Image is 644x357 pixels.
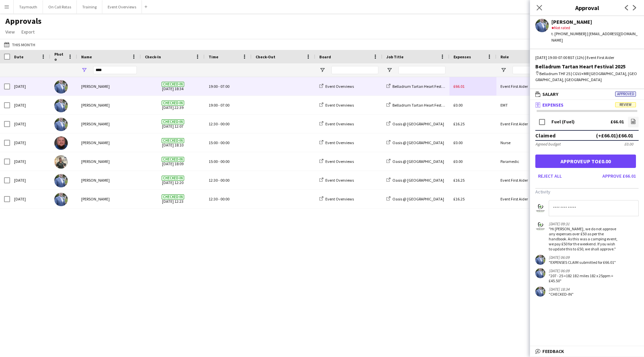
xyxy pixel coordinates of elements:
[19,27,37,36] a: Export
[453,54,471,59] span: Expenses
[218,121,220,126] span: -
[77,0,102,13] button: Training
[453,84,465,89] span: £66.01
[145,54,161,59] span: Check-In
[14,0,43,13] button: Taymouth
[54,118,68,131] img: Liam Meikle
[14,54,23,59] span: Date
[596,132,633,139] div: (+£66.01) £66.01
[319,140,354,145] a: Event Overviews
[386,121,444,126] a: Oasis @ [GEOGRAPHIC_DATA]
[54,193,68,206] img: Liam Meikle
[496,152,563,171] div: Paramedic
[10,171,50,189] div: [DATE]
[496,133,563,152] div: Nurse
[54,99,68,112] img: Liam Meikle
[624,141,633,146] div: £0.00
[209,121,218,126] span: 12:30
[5,29,15,35] span: View
[319,121,354,126] a: Event Overviews
[496,96,563,114] div: EMT
[162,138,184,143] span: Checked-in
[549,268,618,273] div: [DATE] 06:09
[43,0,77,13] button: On Call Rotas
[453,103,463,108] span: £0.00
[145,152,201,171] span: [DATE] 18:09
[386,178,444,183] a: Oasis @ [GEOGRAPHIC_DATA]
[386,159,444,164] a: Oasis @ [GEOGRAPHIC_DATA]
[145,96,201,114] span: [DATE] 22:39
[145,133,201,152] span: [DATE] 18:10
[81,67,87,73] button: Open Filter Menu
[209,159,218,164] span: 15:00
[615,92,636,97] span: Approved
[325,121,354,126] span: Event Overviews
[549,255,616,260] div: [DATE] 06:09
[500,67,506,73] button: Open Filter Menu
[54,174,68,187] img: Liam Meikle
[398,66,445,74] input: Job Title Filter Input
[551,31,639,43] div: t. [PHONE_NUMBER] | [EMAIL_ADDRESS][DOMAIN_NAME]
[549,273,618,283] div: "207 - 25 =182 182 miles 182 x 25ppm = £45.50"
[220,159,229,164] span: 00:00
[386,84,457,89] a: Belladrum Tartan Heart Festival 2025
[386,140,444,145] a: Oasis @ [GEOGRAPHIC_DATA]
[162,82,184,87] span: Checked-in
[535,141,560,146] div: Agreed budget
[386,54,404,59] span: Job Title
[209,178,218,183] span: 12:30
[542,102,563,108] span: Expenses
[77,96,141,114] div: [PERSON_NAME]
[386,196,444,201] a: Oasis @ [GEOGRAPHIC_DATA]
[325,103,354,108] span: Event Overviews
[209,84,218,89] span: 19:00
[392,159,444,164] span: Oasis @ [GEOGRAPHIC_DATA]
[218,196,220,201] span: -
[453,140,463,145] span: £0.00
[162,176,184,181] span: Checked-in
[610,119,624,124] div: £66.01
[10,115,50,133] div: [DATE]
[145,171,201,189] span: [DATE] 12:20
[54,52,65,62] span: Photo
[535,63,639,69] div: Belladrum Tartan Heart Festival 2025
[453,178,465,183] span: £16.25
[319,103,354,108] a: Event Overviews
[453,159,463,164] span: £0.00
[220,196,229,201] span: 00:00
[77,190,141,208] div: [PERSON_NAME]
[542,91,558,97] span: Salary
[392,103,457,108] span: Belladrum Tartan Heart Festival 2025
[453,121,465,126] span: £16.25
[145,77,201,96] span: [DATE] 18:34
[218,103,220,108] span: -
[77,171,141,189] div: [PERSON_NAME]
[615,102,636,107] span: Review
[77,152,141,171] div: [PERSON_NAME]
[218,84,220,89] span: -
[10,77,50,96] div: [DATE]
[535,287,545,297] app-user-avatar: Liam Meikle
[549,287,574,292] div: [DATE] 18:34
[10,96,50,114] div: [DATE]
[386,67,392,73] button: Open Filter Menu
[535,255,545,265] app-user-avatar: Liam Meikle
[145,190,201,208] span: [DATE] 12:23
[496,115,563,133] div: Event First Aider
[10,152,50,171] div: [DATE]
[54,136,68,150] img: William Rae
[549,226,618,251] div: "Hi [PERSON_NAME], we do not approve any expenses over £50 as per the handbook. As this was a cam...
[535,155,636,168] button: Approveup to£0.00
[54,80,68,94] img: Liam Meikle
[102,0,142,13] button: Event Overviews
[535,189,639,195] h3: Activity
[530,346,644,356] mat-expansion-panel-header: Feedback
[535,71,639,83] div: Belladrum THF 25 | CGVJ+MR [GEOGRAPHIC_DATA], [GEOGRAPHIC_DATA], [GEOGRAPHIC_DATA]
[325,84,354,89] span: Event Overviews
[535,55,639,61] div: [DATE] 19:00-07:00 BST (12h) | Event First Aider
[551,119,575,124] div: Fuel (Fuel)
[256,54,275,59] span: Check-Out
[220,84,229,89] span: 07:00
[325,140,354,145] span: Event Overviews
[319,159,354,164] a: Event Overviews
